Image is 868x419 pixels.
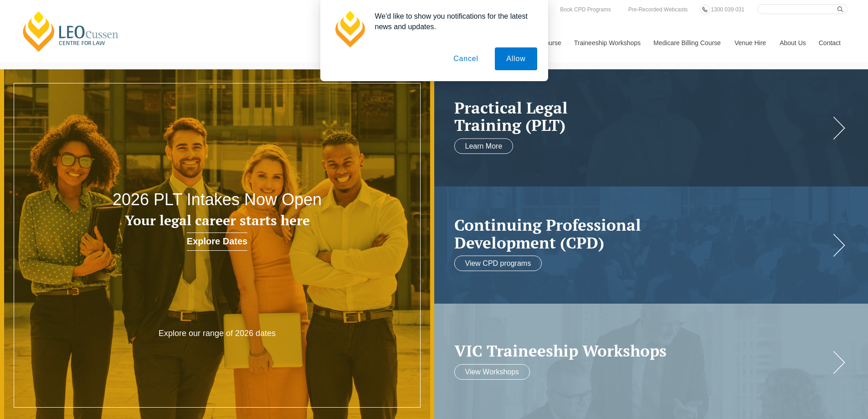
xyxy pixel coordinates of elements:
a: View CPD programs [454,256,542,271]
img: notification icon [331,11,368,47]
a: View Workshops [454,364,530,379]
button: Allow [495,47,537,70]
h2: 2026 PLT Intakes Now Open [87,191,348,209]
div: We'd like to show you notifications for the latest news and updates. [368,11,537,32]
h3: Your legal career starts here [87,213,348,228]
h2: Continuing Professional Development (CPD) [454,216,830,251]
a: Continuing ProfessionalDevelopment (CPD) [454,216,830,251]
a: Explore Dates [187,233,247,251]
p: Explore our range of 2026 dates [130,328,304,339]
a: Learn More [454,138,514,154]
a: Practical LegalTraining (PLT) [454,98,830,134]
h2: Practical Legal Training (PLT) [454,98,830,134]
button: Cancel [442,47,490,70]
a: VIC Traineeship Workshops [454,342,830,360]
